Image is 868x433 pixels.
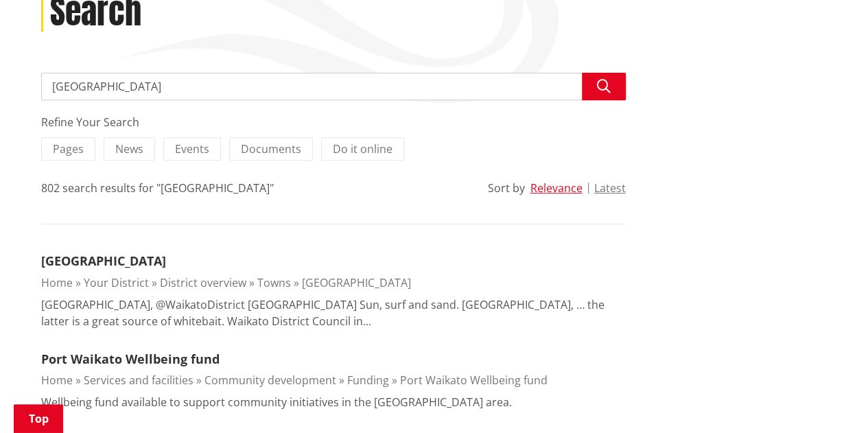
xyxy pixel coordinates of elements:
[347,373,389,388] a: Funding
[115,141,143,156] span: News
[257,275,291,290] a: Towns
[488,180,525,196] div: Sort by
[805,375,854,425] iframe: Messenger Launcher
[41,275,73,290] a: Home
[41,114,626,130] div: Refine Your Search
[302,275,411,290] a: [GEOGRAPHIC_DATA]
[14,404,63,433] a: Top
[41,351,220,367] a: Port Waikato Wellbeing fund
[41,394,512,410] p: Wellbeing fund available to support community initiatives in the [GEOGRAPHIC_DATA] area.
[41,373,73,388] a: Home
[41,253,166,269] a: [GEOGRAPHIC_DATA]
[53,141,84,156] span: Pages
[160,275,246,290] a: District overview
[175,141,209,156] span: Events
[241,141,301,156] span: Documents
[400,373,548,388] a: Port Waikato Wellbeing fund
[530,182,583,194] button: Relevance
[594,182,626,194] button: Latest
[84,373,193,388] a: Services and facilities
[41,296,626,329] p: [GEOGRAPHIC_DATA], @WaikatoDistrict [GEOGRAPHIC_DATA] Sun, surf and sand. [GEOGRAPHIC_DATA], … th...
[204,373,336,388] a: Community development
[41,73,626,100] input: Search input
[84,275,149,290] a: Your District
[333,141,392,156] span: Do it online
[41,180,274,196] div: 802 search results for "[GEOGRAPHIC_DATA]"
